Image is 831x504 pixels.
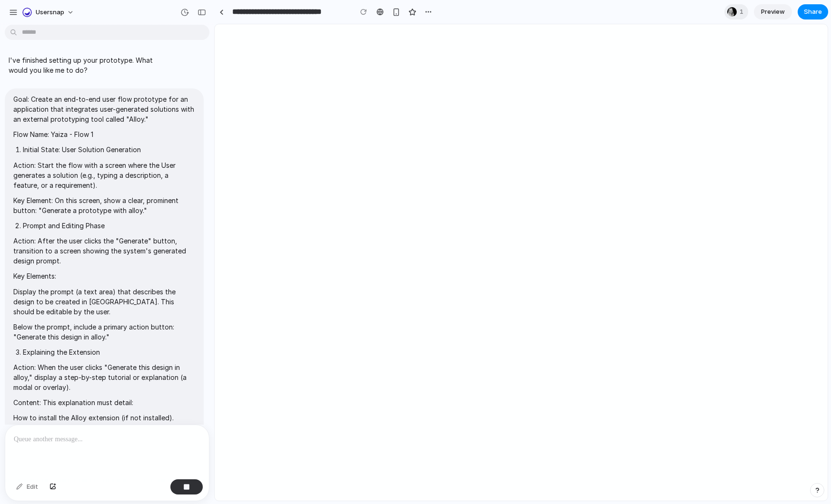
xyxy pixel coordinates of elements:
p: Goal: Create an end-to-end user flow prototype for an application that integrates user-generated ... [13,94,195,124]
p: How to install the Alloy extension (if not installed). [13,413,195,423]
p: Key Element: On this screen, show a clear, prominent button: "Generate a prototype with alloy." [13,195,195,215]
p: Content: This explanation must detail: [13,397,195,407]
p: Action: Start the flow with a screen where the User generates a solution (e.g., typing a descript... [13,160,195,190]
span: Share [804,7,822,17]
p: Action: After the user clicks the "Generate" button, transition to a screen showing the system's ... [13,236,195,266]
button: Usersnap [19,5,79,20]
p: Display the prompt (a text area) that describes the design to be created in [GEOGRAPHIC_DATA]. Th... [13,287,195,317]
p: I've finished setting up your prototype. What would you like me to do? [9,55,168,75]
span: Usersnap [36,8,64,17]
span: Preview [761,7,785,17]
li: Initial State: User Solution Generation [23,145,195,155]
button: Share [798,4,828,19]
p: Flow Name: Yaiza - Flow 1 [13,129,195,139]
p: Action: When the user clicks "Generate this design in alloy," display a step-by-step tutorial or ... [13,362,195,392]
span: 1 [740,7,746,17]
div: 1 [724,4,748,19]
li: Explaining the Extension [23,347,195,357]
a: Preview [754,4,792,19]
p: Below the prompt, include a primary action button: "Generate this design in alloy." [13,322,195,342]
li: Prompt and Editing Phase [23,221,195,231]
p: Key Elements: [13,271,195,281]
